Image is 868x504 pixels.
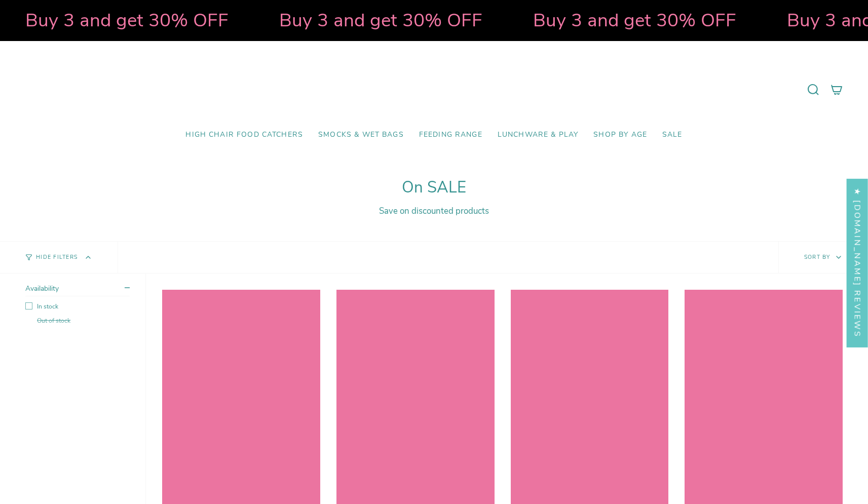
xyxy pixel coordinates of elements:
a: Feeding Range [411,123,490,147]
span: Sort by [804,253,831,261]
strong: Buy 3 and get 30% OFF [279,8,482,33]
span: Shop by Age [593,131,647,139]
a: SALE [655,123,690,147]
summary: Availability [25,284,130,296]
strong: Buy 3 and get 30% OFF [533,8,736,33]
span: Hide Filters [36,255,78,260]
label: In stock [25,302,130,311]
a: Mumma’s Little Helpers [347,56,521,123]
span: Availability [25,284,59,293]
span: High Chair Food Catchers [185,131,303,139]
a: Shop by Age [586,123,655,147]
strong: Buy 3 and get 30% OFF [25,8,229,33]
div: Click to open Judge.me floating reviews tab [847,178,868,347]
span: Lunchware & Play [498,131,578,139]
a: Smocks & Wet Bags [311,123,411,147]
span: Feeding Range [419,131,482,139]
span: Smocks & Wet Bags [318,131,404,139]
a: High Chair Food Catchers [178,123,311,147]
div: Save on discounted products [25,205,843,217]
button: Sort by [778,242,868,273]
span: SALE [662,131,683,139]
a: Lunchware & Play [490,123,586,147]
h1: On SALE [25,178,843,197]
